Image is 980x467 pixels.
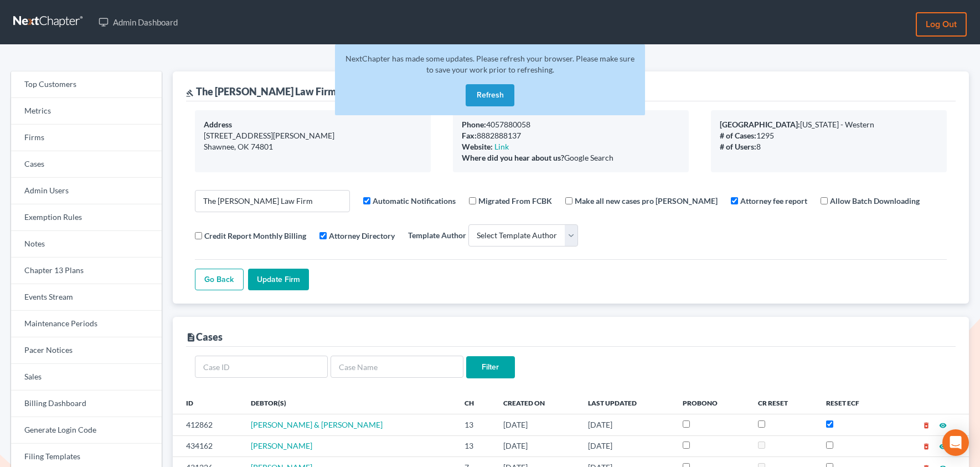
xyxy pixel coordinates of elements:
label: Make all new cases pro [PERSON_NAME] [575,195,718,207]
a: Admin Users [11,178,162,204]
input: Filter [466,356,515,378]
div: Google Search [462,152,680,163]
b: Website: [462,142,493,151]
span: NextChapter has made some updates. Please refresh your browser. Please make sure to save your wor... [345,54,635,74]
a: Log out [916,12,967,37]
div: 8882888137 [462,130,680,141]
a: Top Customers [11,71,162,98]
a: Maintenance Periods [11,311,162,337]
i: visibility [939,422,947,429]
th: Last Updated [579,392,674,414]
b: Fax: [462,131,477,140]
th: ID [173,392,243,414]
label: Migrated From FCBK [478,195,552,207]
a: visibility [939,441,947,450]
label: Attorney Directory [329,230,395,242]
div: 1295 [720,130,938,141]
a: Admin Dashboard [93,12,183,32]
b: [GEOGRAPHIC_DATA]: [720,120,800,129]
label: Template Author [408,229,466,241]
i: visibility [939,443,947,450]
a: Link [494,142,509,151]
th: ProBono [674,392,749,414]
a: Events Stream [11,284,162,311]
input: Update Firm [248,269,309,291]
div: [STREET_ADDRESS][PERSON_NAME] [204,130,422,141]
button: Refresh [466,84,514,106]
th: Created On [494,392,579,414]
a: Generate Login Code [11,417,162,444]
a: Sales [11,364,162,391]
a: Firms [11,125,162,151]
b: Phone: [462,120,486,129]
div: Cases [186,330,223,343]
i: delete_forever [922,443,930,450]
input: Case ID [195,356,328,378]
div: Shawnee, OK 74801 [204,141,422,152]
b: Where did you hear about us? [462,153,564,162]
th: CR Reset [749,392,817,414]
td: [DATE] [494,435,579,456]
div: 4057880058 [462,119,680,130]
div: [US_STATE] - Western [720,119,938,130]
a: Exemption Rules [11,204,162,231]
td: [DATE] [494,414,579,435]
div: Open Intercom Messenger [942,429,969,456]
label: Automatic Notifications [373,195,456,207]
a: Metrics [11,98,162,125]
a: [PERSON_NAME] & [PERSON_NAME] [251,420,383,429]
td: 412862 [173,414,243,435]
div: The [PERSON_NAME] Law Firm [186,85,337,98]
td: [DATE] [579,435,674,456]
a: delete_forever [922,420,930,429]
th: Ch [456,392,494,414]
th: Debtor(s) [242,392,456,414]
div: 8 [720,141,938,152]
td: 13 [456,414,494,435]
a: Cases [11,151,162,178]
td: [DATE] [579,414,674,435]
i: description [186,332,196,342]
a: Chapter 13 Plans [11,258,162,284]
b: # of Users: [720,142,756,151]
label: Allow Batch Downloading [830,195,920,207]
a: [PERSON_NAME] [251,441,312,450]
label: Credit Report Monthly Billing [204,230,306,242]
a: Go Back [195,269,244,291]
a: Notes [11,231,162,258]
i: delete_forever [922,422,930,429]
a: delete_forever [922,441,930,450]
a: Billing Dashboard [11,391,162,417]
a: visibility [939,420,947,429]
b: # of Cases: [720,131,756,140]
b: Address [204,120,232,129]
td: 13 [456,435,494,456]
td: 434162 [173,435,243,456]
label: Attorney fee report [740,195,807,207]
input: Case Name [331,356,463,378]
a: Pacer Notices [11,337,162,364]
i: gavel [186,89,194,97]
th: Reset ECF [817,392,890,414]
